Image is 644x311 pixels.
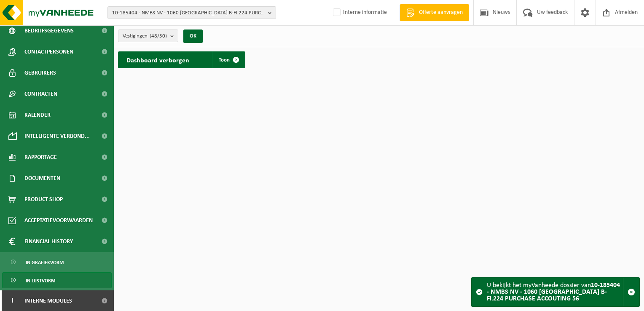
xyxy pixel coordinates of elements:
span: Toon [219,57,230,63]
span: Vestigingen [123,30,167,43]
a: In grafiekvorm [2,254,112,270]
span: Bedrijfsgegevens [24,20,74,41]
span: Documenten [24,168,60,189]
a: Offerte aanvragen [400,4,469,21]
span: 10-185404 - NMBS NV - 1060 [GEOGRAPHIC_DATA] B-FI.224 PURCHASE ACCOUTING 56 [112,7,265,19]
a: In lijstvorm [2,272,112,288]
button: 10-185404 - NMBS NV - 1060 [GEOGRAPHIC_DATA] B-FI.224 PURCHASE ACCOUTING 56 [107,6,276,19]
h2: Dashboard verborgen [118,51,198,68]
span: Rapportage [24,147,57,168]
a: Toon [212,51,244,68]
strong: 10-185404 - NMBS NV - 1060 [GEOGRAPHIC_DATA] B-FI.224 PURCHASE ACCOUTING 56 [487,282,620,302]
span: In grafiekvorm [26,255,64,271]
span: Product Shop [24,189,63,210]
span: Acceptatievoorwaarden [24,210,93,231]
count: (48/50) [150,33,167,39]
div: U bekijkt het myVanheede dossier van [487,278,623,306]
span: Offerte aanvragen [417,8,465,17]
span: Contracten [24,83,57,105]
span: In lijstvorm [26,273,55,289]
button: Vestigingen(48/50) [118,29,178,42]
span: Financial History [24,231,73,252]
span: Contactpersonen [24,41,73,62]
span: Gebruikers [24,62,56,83]
label: Interne informatie [331,6,387,19]
button: OK [183,29,203,43]
span: Kalender [24,105,51,126]
span: Intelligente verbond... [24,126,90,147]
